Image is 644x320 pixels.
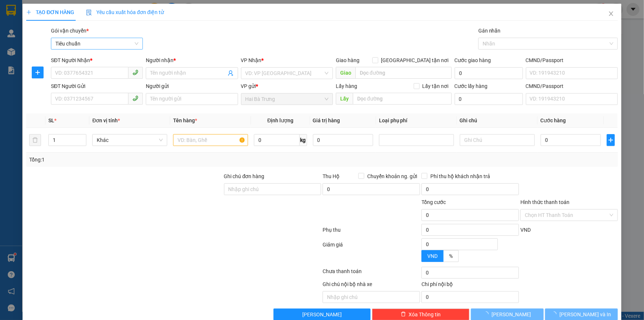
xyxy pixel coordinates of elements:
span: loading [483,312,492,317]
th: Ghi chú [457,113,538,128]
input: Dọc đường [353,93,452,105]
img: icon [86,10,92,16]
span: plus [607,137,614,143]
div: CMND/Passport [526,56,618,64]
div: Chưa thanh toán [322,267,421,280]
span: Hai Bà Trưng [245,93,328,105]
span: phone [132,95,138,101]
button: plus [32,67,44,78]
label: Gán nhãn [478,28,501,34]
span: [GEOGRAPHIC_DATA] tận nơi [378,56,452,64]
input: VD: Bàn, Ghế [173,134,248,146]
span: % [449,253,453,259]
span: TẠO ĐƠN HÀNG [26,9,74,15]
button: delete [29,134,41,146]
th: Loại phụ phí [376,113,457,128]
span: Cước hàng [541,118,566,123]
span: Yêu cầu xuất hóa đơn điện tử [86,9,164,15]
button: plus [607,134,615,146]
span: Tổng cước [421,199,446,205]
span: close [608,11,614,17]
span: phone [132,69,138,75]
span: delete [401,312,406,317]
span: Phí thu hộ khách nhận trả [427,172,493,180]
span: Đơn vị tính [92,118,120,123]
span: plus [26,10,31,15]
input: Ghi Chú [460,134,535,146]
span: VP Nhận [241,57,262,63]
span: [PERSON_NAME] [492,310,531,319]
input: Dọc đường [355,67,452,79]
div: SĐT Người Nhận [51,56,143,64]
span: VND [427,253,438,259]
div: Phụ thu [322,226,421,239]
span: Giao hàng [336,57,359,63]
span: [PERSON_NAME] [302,310,342,319]
span: Tên hàng [173,118,197,123]
span: plus [32,69,44,75]
button: Close [601,4,621,24]
span: Giao [336,67,355,79]
div: CMND/Passport [526,82,618,90]
span: Giá trị hàng [313,118,340,123]
span: Lấy hàng [336,83,357,89]
div: Tổng: 1 [29,156,249,164]
div: SĐT Người Gửi [51,82,143,90]
label: Ghi chú đơn hàng [224,173,265,179]
input: 0 [313,134,373,146]
div: Giảm giá [322,241,421,265]
div: Người gửi [146,82,238,90]
div: Chi phí nội bộ [421,280,519,291]
span: [PERSON_NAME] và In [560,310,612,319]
span: Gói vận chuyển [51,28,89,34]
span: Chuyển khoản ng. gửi [364,172,420,180]
span: Khác [97,135,163,146]
span: Lấy [336,93,353,105]
input: Cước lấy hàng [455,93,523,105]
span: kg [300,134,307,146]
span: VND [520,227,531,233]
input: Cước giao hàng [455,67,523,79]
span: SL [48,118,54,123]
div: Ghi chú nội bộ nhà xe [323,280,420,291]
div: VP gửi [241,82,333,90]
span: Thu Hộ [323,173,340,179]
input: Nhập ghi chú [323,291,420,303]
span: loading [552,312,560,317]
span: Tiêu chuẩn [55,38,138,49]
label: Hình thức thanh toán [520,199,569,205]
label: Cước giao hàng [455,57,491,63]
label: Cước lấy hàng [455,83,488,89]
span: user-add [228,70,234,76]
span: Định lượng [267,118,293,123]
input: Ghi chú đơn hàng [224,183,321,195]
span: Xóa Thông tin [409,310,441,319]
span: Lấy tận nơi [420,82,452,90]
div: Người nhận [146,56,238,64]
